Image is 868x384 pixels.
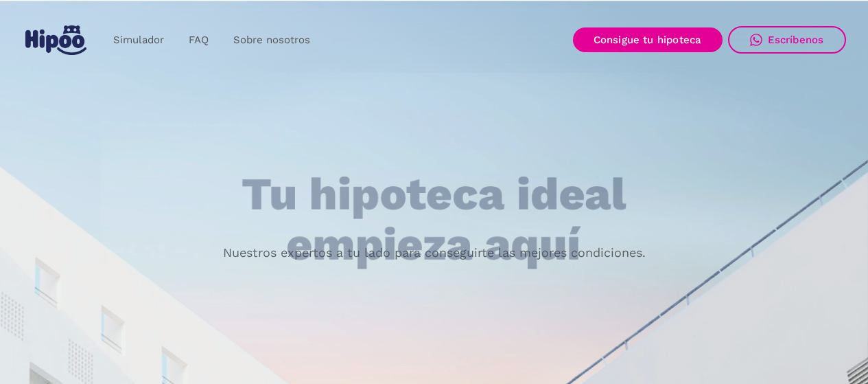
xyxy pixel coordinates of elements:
[221,27,322,54] a: Sobre nosotros
[768,34,824,46] div: Escríbenos
[728,26,846,54] a: Escríbenos
[101,27,176,54] a: Simulador
[176,27,221,54] a: FAQ
[23,20,90,60] a: home
[573,27,723,52] a: Consigue tu hipoteca
[174,170,694,269] h1: Tu hipoteca ideal empieza aquí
